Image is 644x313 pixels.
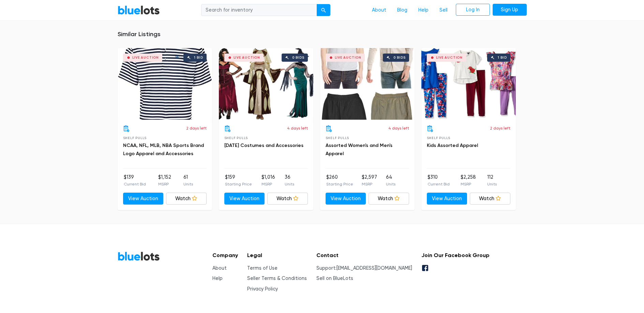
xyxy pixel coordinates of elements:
[369,193,409,205] a: Watch
[118,251,160,261] a: BlueLots
[362,181,377,187] p: MSRP
[212,265,227,271] a: About
[285,181,294,187] p: Units
[247,275,307,281] a: Seller Terms & Conditions
[428,181,450,187] p: Current Bid
[212,275,223,281] a: Help
[413,4,434,17] a: Help
[118,31,527,38] h5: Similar Listings
[316,275,353,281] a: Sell on BlueLots
[434,4,453,17] a: Sell
[292,56,304,59] div: 0 bids
[493,4,527,16] a: Sign Up
[428,174,450,187] li: $310
[183,181,193,187] p: Units
[362,174,377,187] li: $2,597
[490,125,510,131] p: 2 days left
[461,174,476,187] li: $2,258
[124,174,146,187] li: $139
[219,48,313,120] a: Live Auction 0 bids
[326,181,353,187] p: Starting Price
[225,174,252,187] li: $159
[421,252,490,258] h5: Join Our Facebook Group
[124,181,146,187] p: Current Bid
[261,181,275,187] p: MSRP
[498,56,507,59] div: 1 bid
[427,136,451,140] span: Shelf Pulls
[247,286,278,292] a: Privacy Policy
[224,136,248,140] span: Shelf Pulls
[320,48,415,120] a: Live Auction 0 bids
[194,56,203,59] div: 1 bid
[118,5,160,15] a: BlueLots
[287,125,308,131] p: 4 days left
[247,252,307,258] h5: Legal
[366,4,392,17] a: About
[285,174,294,187] li: 36
[470,193,510,205] a: Watch
[224,143,303,148] a: [DATE] Costumes and Accessories
[212,252,238,258] h5: Company
[487,181,497,187] p: Units
[326,136,349,140] span: Shelf Pulls
[421,48,516,120] a: Live Auction 1 bid
[427,143,478,148] a: Kids Assorted Apparel
[461,181,476,187] p: MSRP
[186,125,207,131] p: 2 days left
[158,174,171,187] li: $1,152
[261,174,275,187] li: $1,016
[183,174,193,187] li: 61
[326,193,366,205] a: View Auction
[123,143,204,156] a: NCAA, NFL, MLB, NBA Sports Brand Logo Apparel and Accessories
[456,4,490,16] a: Log In
[336,265,412,271] a: [EMAIL_ADDRESS][DOMAIN_NAME]
[386,174,395,187] li: 64
[267,193,308,205] a: Watch
[166,193,207,205] a: Watch
[225,181,252,187] p: Starting Price
[386,181,395,187] p: Units
[388,125,409,131] p: 4 days left
[123,193,164,205] a: View Auction
[201,4,317,16] input: Search for inventory
[118,48,212,120] a: Live Auction 1 bid
[326,174,353,187] li: $260
[335,56,362,59] div: Live Auction
[427,193,467,205] a: View Auction
[224,193,265,205] a: View Auction
[393,56,406,59] div: 0 bids
[436,56,463,59] div: Live Auction
[132,56,159,59] div: Live Auction
[316,265,412,272] li: Support:
[487,174,497,187] li: 112
[392,4,413,17] a: Blog
[158,181,171,187] p: MSRP
[234,56,260,59] div: Live Auction
[247,265,278,271] a: Terms of Use
[326,143,392,156] a: Assorted Women's and Men's Apparel
[316,252,412,258] h5: Contact
[123,136,147,140] span: Shelf Pulls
